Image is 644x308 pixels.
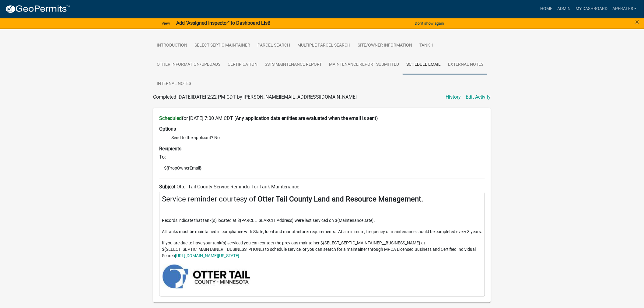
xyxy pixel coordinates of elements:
[159,184,177,190] strong: Subject:
[224,55,261,75] a: Certification
[159,126,176,132] strong: Options
[159,115,485,121] h6: for [DATE] 7:00 AM CDT ( )
[153,74,195,94] a: Internal Notes
[162,195,482,204] h4: Service reminder courtesy of
[325,55,403,75] a: Maintenance Report Submitted
[257,195,423,203] strong: Otter Tail County Land and Resource Management.
[159,18,173,28] a: View
[416,36,437,55] a: Tank 1
[171,135,485,141] li: Send to the applicant? No
[159,115,182,121] strong: Scheduled
[175,253,239,258] a: [URL][DOMAIN_NAME][US_STATE]
[176,20,270,26] strong: Add "Assigned Inspector" to Dashboard List!
[538,3,555,15] a: Home
[236,115,376,121] strong: Any application data entities are evaluated when the email is sent
[159,163,485,173] li: ${PropOwnerEmail}
[354,36,416,55] a: Site/Owner Information
[412,18,446,28] button: Don't show again
[610,3,639,15] a: aperales
[555,3,573,15] a: Admin
[159,146,181,152] strong: Recipients
[153,94,357,100] span: Completed [DATE][DATE] 2:22 PM CDT by [PERSON_NAME][EMAIL_ADDRESS][DOMAIN_NAME]
[191,36,254,55] a: Select Septic Maintainer
[254,36,294,55] a: Parcel search
[159,154,485,160] h6: To:
[403,55,444,75] a: Schedule Email
[444,55,487,75] a: External Notes
[294,36,354,55] a: Multiple Parcel Search
[261,55,325,75] a: SSTS Maintenance Report
[162,240,482,259] p: If you are due to have your tank(s) serviced you can contact the previous maintainer ${SELECT_SEP...
[153,55,224,75] a: Other Information/Uploads
[162,264,250,289] img: Logo Description automatically generated with medium confidence
[159,184,485,190] h6: Otter Tail County Service Reminder for Tank Maintenance
[153,36,191,55] a: Introduction
[162,217,482,224] p: Records indicate that tank(s) located at ${PARCEL_SEARCH_Address} were last serviced on ${Mainten...
[635,18,639,26] button: Close
[635,18,639,26] span: ×
[573,3,610,15] a: My Dashboard
[446,93,461,101] a: History
[466,93,491,101] a: Edit Activity
[162,229,482,235] p: All tanks must be maintained in compliance with State, local and manufacturer requirements. At a ...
